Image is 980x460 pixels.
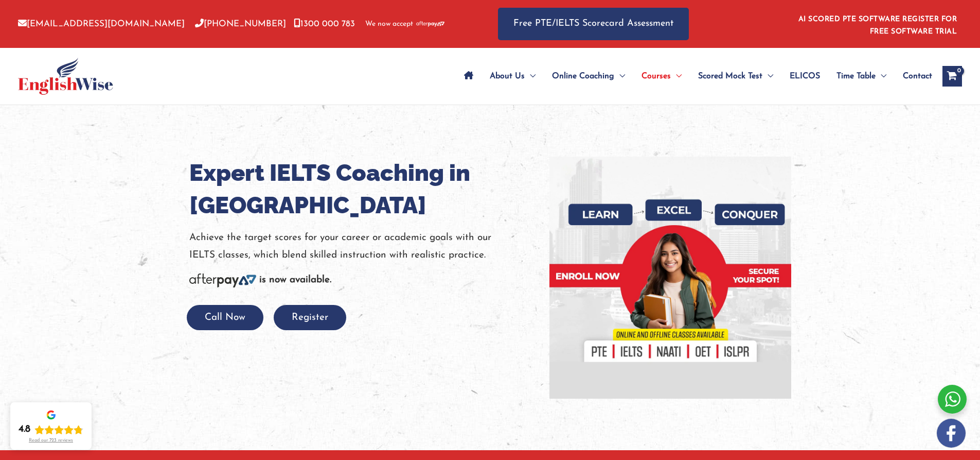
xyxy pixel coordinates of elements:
[798,15,957,36] a: AI SCORED PTE SOFTWARE REGISTER FOR FREE SOFTWARE TRIAL
[549,157,791,399] img: banner-new-img
[895,58,932,94] a: Contact
[828,58,895,94] a: Time TableMenu Toggle
[633,58,690,94] a: CoursesMenu Toggle
[187,305,263,330] button: Call Now
[29,438,73,444] div: Read our 723 reviews
[19,423,30,436] div: 4.8
[552,58,614,94] span: Online Coaching
[490,58,525,94] span: About Us
[544,58,633,94] a: Online CoachingMenu Toggle
[498,8,689,40] a: Free PTE/IELTS Scorecard Assessment
[525,58,536,94] span: Menu Toggle
[274,313,346,322] a: Register
[781,58,828,94] a: ELICOS
[937,419,966,448] img: white-facebook.png
[274,305,346,330] button: Register
[19,423,83,436] div: Rating: 4.8 out of 5
[18,58,113,95] img: cropped-ew-logo
[642,58,671,94] span: Courses
[482,58,544,94] a: About UsMenu Toggle
[189,157,534,222] h1: Expert IELTS Coaching in [GEOGRAPHIC_DATA]
[189,229,534,264] p: Achieve the target scores for your career or academic goals with our IELTS classes, which blend s...
[365,19,413,29] span: We now accept
[259,275,331,285] b: is now available.
[792,7,962,41] aside: Header Widget 1
[18,20,185,28] a: [EMAIL_ADDRESS][DOMAIN_NAME]
[416,21,444,27] img: Afterpay-Logo
[614,58,625,94] span: Menu Toggle
[903,58,932,94] span: Contact
[195,20,286,28] a: [PHONE_NUMBER]
[671,58,682,94] span: Menu Toggle
[762,58,773,94] span: Menu Toggle
[189,274,256,287] img: Afterpay-Logo
[456,58,932,94] nav: Site Navigation: Main Menu
[876,58,886,94] span: Menu Toggle
[187,313,263,322] a: Call Now
[294,20,355,28] a: 1300 000 783
[836,58,876,94] span: Time Table
[690,58,781,94] a: Scored Mock TestMenu Toggle
[698,58,762,94] span: Scored Mock Test
[790,58,820,94] span: ELICOS
[942,66,962,87] a: View Shopping Cart, empty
